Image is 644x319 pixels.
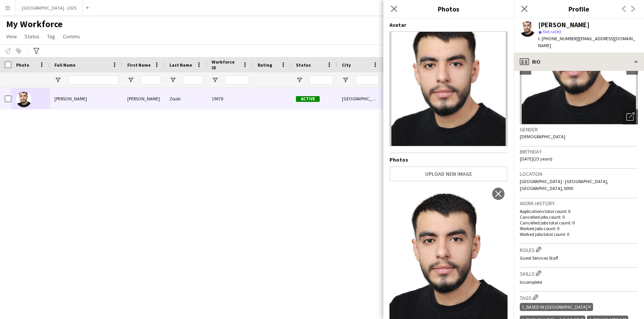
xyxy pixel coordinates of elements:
[16,62,29,68] span: Photo
[520,303,593,311] div: 1_Based in [GEOGRAPHIC_DATA]
[383,4,514,14] h3: Photos
[25,33,39,40] span: Status
[63,33,80,40] span: Comms
[520,220,638,226] p: Cancelled jobs total count: 0
[389,21,508,28] h4: Avatar
[514,4,644,14] h3: Profile
[16,0,83,15] button: [GEOGRAPHIC_DATA] - 2025
[520,200,638,207] h3: Work history
[538,36,635,48] span: | [EMAIL_ADDRESS][DOMAIN_NAME]
[225,75,248,85] input: Workforce ID Filter Input
[296,96,320,102] span: Active
[538,21,590,28] div: [PERSON_NAME]
[296,62,311,68] span: Status
[520,208,638,214] p: Applications total count: 0
[389,31,508,146] img: Crew avatar
[54,96,87,101] span: [PERSON_NAME]
[44,31,58,41] a: Tag
[127,62,151,68] span: First Name
[60,31,83,41] a: Comms
[520,245,638,254] h3: Roles
[543,29,561,34] span: Not rated
[165,88,207,109] div: Zoubi
[337,88,383,109] div: [GEOGRAPHIC_DATA]
[623,109,638,124] div: Open photos pop-in
[520,126,638,133] h3: Gender
[538,36,578,41] span: t. [PHONE_NUMBER]
[342,62,351,68] span: City
[258,62,272,68] span: Rating
[520,178,608,191] span: [GEOGRAPHIC_DATA] - [GEOGRAPHIC_DATA], [GEOGRAPHIC_DATA], 0000
[212,77,219,83] button: Open Filter Menu
[21,31,43,41] a: Status
[6,33,17,40] span: View
[514,52,644,71] div: Bio
[296,77,303,83] button: Open Filter Menu
[3,31,20,41] a: View
[389,166,508,182] button: Upload new image
[389,156,508,163] h4: Photos
[520,231,638,237] p: Worked jobs total count: 0
[207,88,253,109] div: 19678
[169,77,176,83] button: Open Filter Menu
[183,75,202,85] input: Last Name Filter Input
[47,33,55,40] span: Tag
[520,170,638,177] h3: Location
[6,18,62,30] span: My Workforce
[68,75,118,85] input: Full Name Filter Input
[32,46,41,56] app-action-btn: Advanced filters
[212,59,239,70] span: Workforce ID
[520,255,558,261] span: Guest Services Staff
[310,75,333,85] input: Status Filter Input
[356,75,379,85] input: City Filter Input
[520,134,565,139] span: [DEMOGRAPHIC_DATA]
[520,279,638,285] p: Incomplete
[342,77,349,83] button: Open Filter Menu
[123,88,165,109] div: [PERSON_NAME]
[520,156,552,162] span: [DATE] (23 years)
[16,92,31,107] img: Mohammed Zoubi
[520,214,638,220] p: Cancelled jobs count: 0
[169,62,192,68] span: Last Name
[54,77,61,83] button: Open Filter Menu
[520,293,638,301] h3: Tags
[520,269,638,277] h3: Skills
[141,75,160,85] input: First Name Filter Input
[520,148,638,155] h3: Birthday
[127,77,134,83] button: Open Filter Menu
[520,226,638,231] p: Worked jobs count: 0
[54,62,76,68] span: Full Name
